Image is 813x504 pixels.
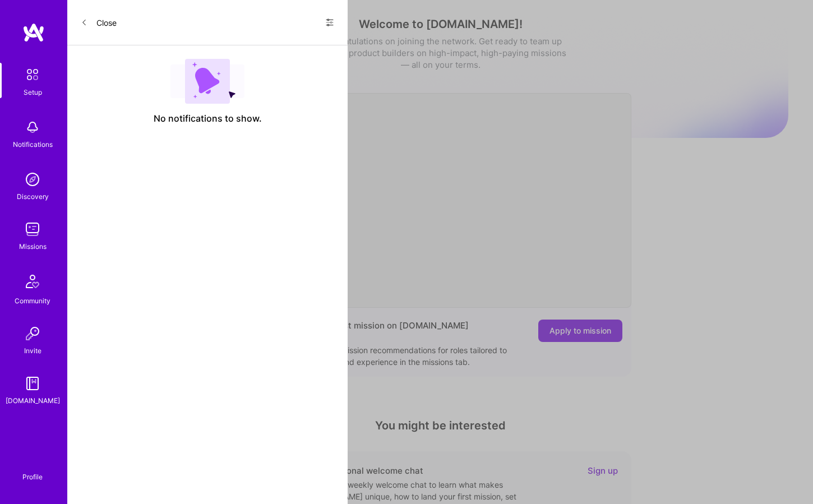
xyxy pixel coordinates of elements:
[19,241,47,252] div: Missions
[21,372,44,395] img: guide book
[81,13,117,31] button: Close
[24,86,42,98] div: Setup
[19,459,47,482] a: Profile
[21,168,44,191] img: discovery
[154,113,262,124] span: No notifications to show.
[22,471,43,482] div: Profile
[6,395,60,406] div: [DOMAIN_NAME]
[21,218,44,241] img: teamwork
[17,191,49,202] div: Discovery
[19,268,46,295] img: Community
[21,116,44,138] img: bell
[21,63,44,86] img: setup
[22,22,45,43] img: logo
[24,345,41,357] div: Invite
[15,295,50,307] div: Community
[13,138,53,150] div: Notifications
[21,322,44,345] img: Invite
[170,59,244,104] img: empty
